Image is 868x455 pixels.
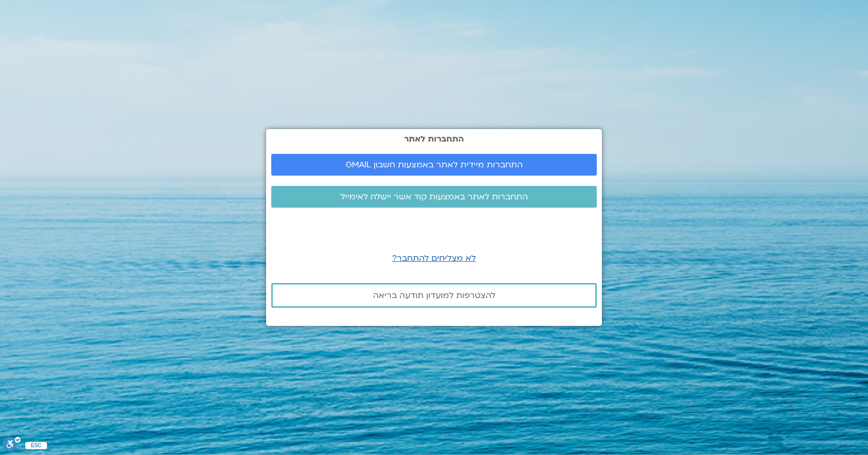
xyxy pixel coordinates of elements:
a: לא מצליחים להתחבר? [392,253,476,264]
a: התחברות מיידית לאתר באמצעות חשבון GMAIL [271,154,597,176]
a: התחברות לאתר באמצעות קוד אשר יישלח לאימייל [271,186,597,208]
span: התחברות מיידית לאתר באמצעות חשבון GMAIL [346,160,523,169]
span: התחברות לאתר באמצעות קוד אשר יישלח לאימייל [340,192,528,201]
h2: התחברות לאתר [271,134,597,144]
a: להצטרפות למועדון תודעה בריאה [271,283,597,308]
span: להצטרפות למועדון תודעה בריאה [373,291,495,300]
